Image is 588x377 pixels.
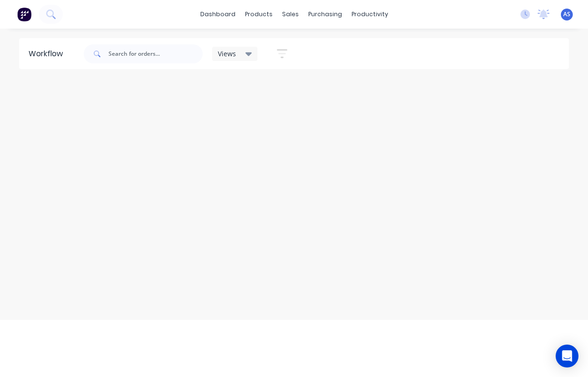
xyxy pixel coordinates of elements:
div: Workflow [29,48,68,60]
div: Open Intercom Messenger [556,345,578,367]
span: AS [563,10,570,19]
div: purchasing [304,7,347,21]
div: products [240,7,277,21]
span: Views [218,49,236,59]
input: Search for orders... [108,44,203,63]
img: Factory [17,7,31,21]
a: dashboard [196,7,240,21]
div: productivity [347,7,393,21]
div: sales [277,7,304,21]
